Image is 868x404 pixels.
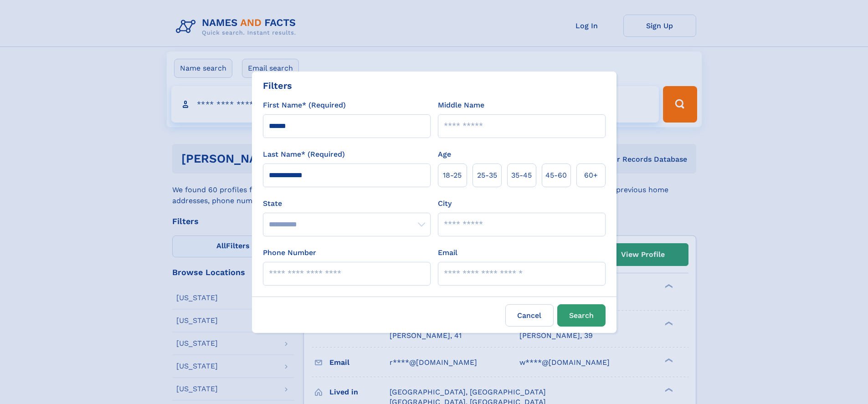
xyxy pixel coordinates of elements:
[557,304,606,327] button: Search
[263,198,431,209] label: State
[263,79,292,92] div: Filters
[505,304,554,327] label: Cancel
[584,170,598,181] span: 60+
[438,247,457,258] label: Email
[545,170,567,181] span: 45‑60
[477,170,497,181] span: 25‑35
[263,247,316,258] label: Phone Number
[443,170,462,181] span: 18‑25
[263,100,346,111] label: First Name* (Required)
[263,149,345,160] label: Last Name* (Required)
[438,198,452,209] label: City
[511,170,532,181] span: 35‑45
[438,100,484,111] label: Middle Name
[438,149,451,160] label: Age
